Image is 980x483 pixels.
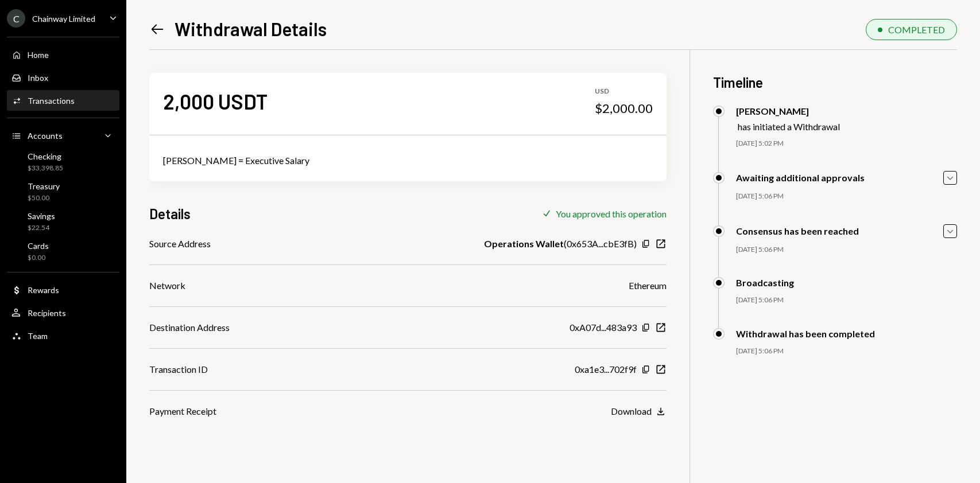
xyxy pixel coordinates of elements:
[149,404,216,418] div: Payment Receipt
[28,163,63,173] div: $33,398.85
[736,106,840,116] div: [PERSON_NAME]
[484,237,564,251] b: Operations Wallet
[738,121,840,132] div: has initiated a Withdrawal
[7,148,119,176] a: Checking$33,398.85
[163,154,653,168] div: [PERSON_NAME] = Executive Salary
[484,237,637,251] div: ( 0x653A...cbE3fB )
[28,285,59,295] div: Rewards
[556,208,667,219] div: You approved this operation
[28,308,66,318] div: Recipients
[736,172,865,183] div: Awaiting additional approvals
[736,192,957,201] div: [DATE] 5:06 PM
[611,406,652,416] div: Download
[28,241,49,251] div: Cards
[28,50,49,60] div: Home
[736,139,957,149] div: [DATE] 5:02 PM
[7,67,119,88] a: Inbox
[28,223,55,233] div: $22.54
[888,24,945,35] div: COMPLETED
[7,90,119,111] a: Transactions
[163,88,268,114] div: 2,000 USDT
[7,44,119,65] a: Home
[28,151,63,161] div: Checking
[28,253,49,263] div: $0.00
[736,277,794,288] div: Broadcasting
[149,279,185,293] div: Network
[595,100,653,116] div: $2,000.00
[28,331,48,341] div: Team
[175,17,327,40] h1: Withdrawal Details
[7,325,119,346] a: Team
[149,204,191,223] h3: Details
[736,295,957,305] div: [DATE] 5:06 PM
[570,321,637,334] div: 0xA07d...483a93
[28,211,55,221] div: Savings
[32,14,95,24] div: Chainway Limited
[28,96,75,106] div: Transactions
[7,125,119,146] a: Accounts
[736,328,875,339] div: Withdrawal has been completed
[7,208,119,235] a: Savings$22.54
[149,363,208,376] div: Transaction ID
[736,346,957,356] div: [DATE] 5:06 PM
[611,406,667,418] button: Download
[28,193,60,203] div: $50.00
[713,73,957,92] h3: Timeline
[28,181,60,191] div: Treasury
[7,9,25,28] div: C
[736,245,957,255] div: [DATE] 5:06 PM
[28,73,48,83] div: Inbox
[629,279,667,293] div: Ethereum
[7,237,119,265] a: Cards$0.00
[149,237,211,251] div: Source Address
[7,279,119,300] a: Rewards
[575,363,637,376] div: 0xa1e3...702f9f
[28,131,63,141] div: Accounts
[149,321,230,334] div: Destination Address
[7,178,119,205] a: Treasury$50.00
[7,302,119,323] a: Recipients
[736,225,859,236] div: Consensus has been reached
[595,87,653,96] div: USD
